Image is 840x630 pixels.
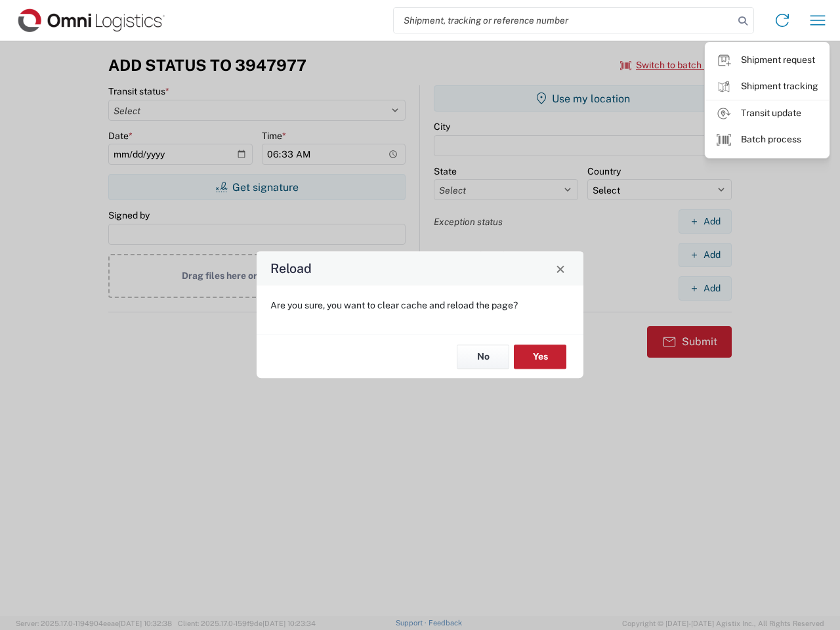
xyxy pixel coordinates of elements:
button: Close [551,259,570,278]
input: Shipment, tracking or reference number [394,8,734,33]
button: Yes [514,345,566,369]
h4: Reload [270,259,312,278]
button: No [457,345,509,369]
a: Transit update [705,100,829,127]
a: Shipment tracking [705,73,829,100]
a: Shipment request [705,47,829,73]
a: Batch process [705,127,829,153]
p: Are you sure, you want to clear cache and reload the page? [270,299,570,311]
